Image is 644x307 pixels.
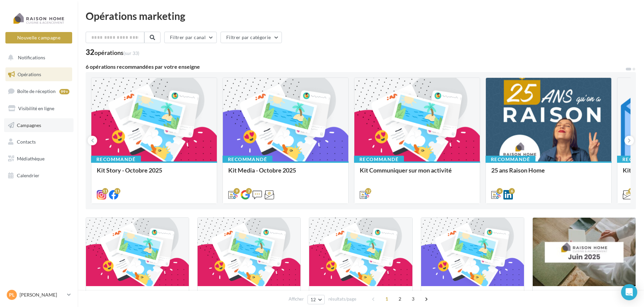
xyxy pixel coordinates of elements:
[97,167,211,180] div: Kit Story - Octobre 2025
[17,139,36,145] span: Contacts
[18,71,41,77] span: Opérations
[234,188,240,194] div: 9
[365,188,371,194] div: 12
[509,188,515,194] div: 6
[4,152,74,166] a: Médiathèque
[246,188,252,194] div: 2
[621,284,637,300] div: Open Intercom Messenger
[228,167,343,180] div: Kit Media - Octobre 2025
[164,32,217,43] button: Filtrer par canal
[17,122,41,128] span: Campagnes
[17,173,39,178] span: Calendrier
[86,11,636,21] div: Opérations marketing
[20,291,64,298] p: [PERSON_NAME]
[491,167,606,180] div: 25 ans Raison Home
[328,296,356,302] span: résultats/page
[5,32,72,43] button: Nouvelle campagne
[4,67,74,82] a: Opérations
[59,89,69,94] div: 99+
[497,188,503,194] div: 6
[381,294,392,304] span: 1
[4,101,74,116] a: Visibilité en ligne
[221,32,282,43] button: Filtrer par catégorie
[86,49,139,56] div: 32
[408,294,418,304] span: 3
[91,156,141,163] div: Recommandé
[4,51,71,65] button: Notifications
[18,105,54,111] span: Visibilité en ligne
[308,295,325,304] button: 12
[360,167,474,180] div: Kit Communiquer sur mon activité
[486,156,535,163] div: Recommandé
[4,84,74,98] a: Boîte de réception99+
[394,294,405,304] span: 2
[4,168,74,183] a: Calendrier
[17,88,56,94] span: Boîte de réception
[18,55,45,60] span: Notifications
[223,156,272,163] div: Recommandé
[628,188,634,194] div: 12
[4,135,74,149] a: Contacts
[4,118,74,132] a: Campagnes
[86,64,625,69] div: 6 opérations recommandées par votre enseigne
[102,188,108,194] div: 11
[17,156,45,161] span: Médiathèque
[311,297,316,302] span: 12
[5,288,72,301] a: PL [PERSON_NAME]
[123,50,139,56] span: (sur 33)
[354,156,404,163] div: Recommandé
[289,296,304,302] span: Afficher
[94,50,139,56] div: opérations
[9,291,14,298] span: PL
[114,188,120,194] div: 11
